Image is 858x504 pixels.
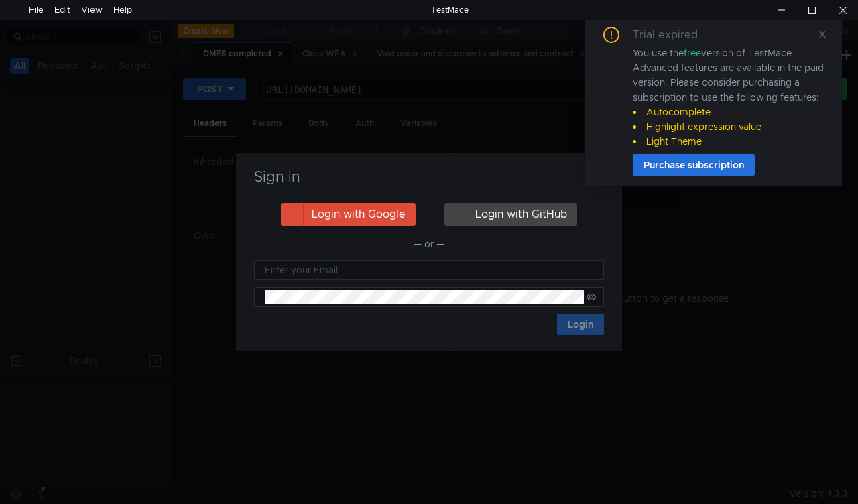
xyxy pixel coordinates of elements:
[633,119,826,134] li: Highlight expression value
[252,169,606,185] h3: Sign in
[281,203,416,226] button: Login with Google
[633,105,826,119] li: Autocomplete
[633,46,826,149] div: You use the version of TestMace. Advanced features are available in the paid version. Please cons...
[254,236,604,252] div: — or —
[633,27,714,43] div: Trial expired
[684,47,701,59] span: free
[633,134,826,149] li: Light Theme
[444,203,577,226] button: Login with GitHub
[265,263,596,277] input: Enter your Email
[633,154,755,176] button: Purchase subscription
